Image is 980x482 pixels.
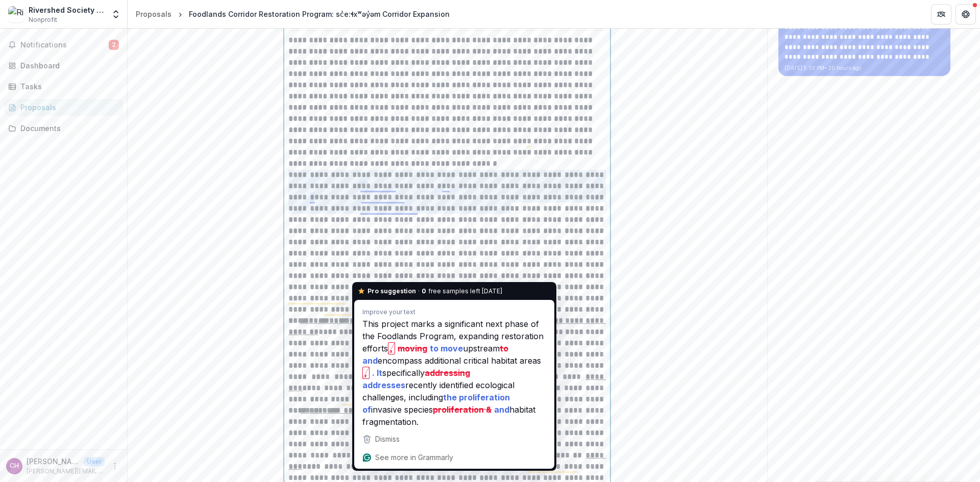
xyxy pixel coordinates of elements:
[10,463,19,469] div: Courtney Hill
[109,40,119,50] span: 2
[4,37,123,53] button: Notifications2
[4,120,123,137] a: Documents
[20,60,115,71] div: Dashboard
[109,460,121,472] button: More
[955,4,976,24] button: Get Help
[109,4,123,24] button: Open entity switcher
[931,4,951,24] button: Partners
[29,15,57,24] span: Nonprofit
[29,5,105,15] div: Rivershed Society of [GEOGRAPHIC_DATA] (RSBC)
[84,457,105,466] p: User
[20,102,115,113] div: Proposals
[189,9,450,19] div: Foodlands Corridor Restoration Program: sc̓e:ɬxʷəy̓əm Corridor Expansion
[132,7,176,21] a: Proposals
[8,6,24,22] img: Rivershed Society of British Columbia (RSBC)
[20,41,109,49] span: Notifications
[4,57,123,74] a: Dashboard
[132,7,454,21] nav: breadcrumb
[136,9,171,19] div: Proposals
[27,456,80,467] p: [PERSON_NAME]
[27,467,105,476] p: [PERSON_NAME][EMAIL_ADDRESS][DOMAIN_NAME]
[785,64,944,72] p: [DATE] 5:03 PM • 20 hours ago
[4,99,123,116] a: Proposals
[20,81,115,92] div: Tasks
[20,123,115,134] div: Documents
[4,78,123,95] a: Tasks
